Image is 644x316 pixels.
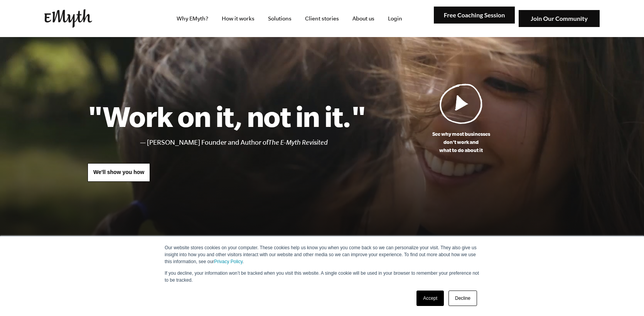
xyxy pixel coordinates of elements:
a: Accept [416,291,444,306]
a: See why most businessesdon't work andwhat to do about it [366,83,556,154]
img: Free Coaching Session [434,7,515,24]
img: Play Video [440,83,483,124]
a: We'll show you how [88,163,150,182]
i: The E-Myth Revisited [268,139,328,146]
a: Decline [448,291,477,306]
img: Join Our Community [519,10,600,27]
h1: "Work on it, not in it." [88,99,366,133]
p: If you decline, your information won’t be tracked when you visit this website. A single cookie wi... [165,270,479,284]
img: EMyth [44,9,92,28]
li: [PERSON_NAME] Founder and Author of [147,137,366,148]
span: We'll show you how [93,169,144,175]
p: See why most businesses don't work and what to do about it [366,130,556,154]
p: Our website stores cookies on your computer. These cookies help us know you when you come back so... [165,244,479,265]
a: Privacy Policy [214,259,243,264]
